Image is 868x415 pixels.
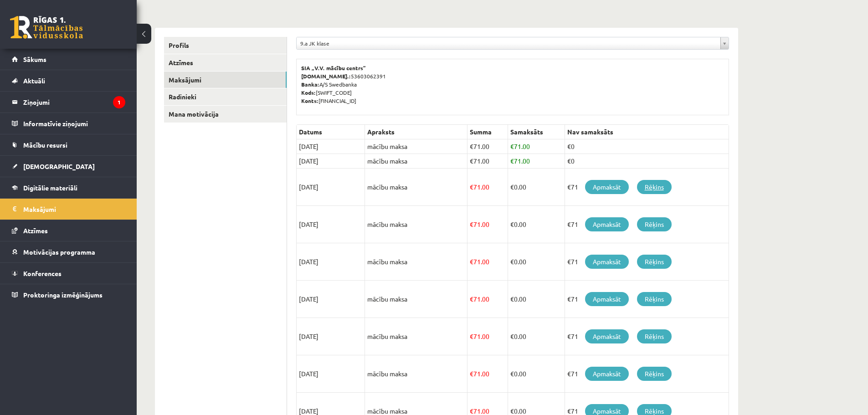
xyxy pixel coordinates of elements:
a: Apmaksāt [585,367,629,381]
td: mācību maksa [365,154,467,169]
a: [DEMOGRAPHIC_DATA] [12,156,125,177]
a: Rēķins [637,329,672,343]
td: [DATE] [297,318,365,355]
td: 0.00 [508,206,565,243]
td: mācību maksa [365,243,467,281]
i: 1 [113,96,125,108]
a: Radinieki [164,88,287,105]
td: 71.00 [467,355,508,393]
td: 0.00 [508,169,565,206]
td: 0.00 [508,281,565,318]
a: Atzīmes [164,54,287,71]
td: 71.00 [467,139,508,154]
th: Nav samaksāts [565,125,729,139]
span: € [510,407,514,415]
span: € [470,157,473,165]
span: € [510,295,514,303]
b: Konts: [301,97,318,104]
a: Apmaksāt [585,292,629,306]
span: € [470,183,473,191]
td: €0 [565,139,729,154]
b: SIA „V.V. mācību centrs” [301,64,366,72]
span: Atzīmes [23,226,48,235]
span: Mācību resursi [23,141,67,149]
td: 71.00 [508,154,565,169]
td: mācību maksa [365,318,467,355]
b: [DOMAIN_NAME].: [301,72,351,80]
td: €71 [565,206,729,243]
td: 71.00 [467,206,508,243]
span: € [470,220,473,228]
a: Informatīvie ziņojumi [12,113,125,134]
span: Digitālie materiāli [23,184,77,192]
span: Motivācijas programma [23,248,95,256]
td: €71 [565,243,729,281]
td: [DATE] [297,281,365,318]
span: [DEMOGRAPHIC_DATA] [23,162,95,170]
td: [DATE] [297,355,365,393]
a: Apmaksāt [585,329,629,343]
span: € [510,142,514,150]
a: Rēķins [637,180,672,194]
td: [DATE] [297,243,365,281]
span: € [470,369,473,378]
a: Aktuāli [12,70,125,91]
a: Konferences [12,263,125,284]
a: Maksājumi [12,199,125,220]
a: Apmaksāt [585,180,629,194]
a: Mana motivācija [164,106,287,123]
p: 53603062391 A/S Swedbanka [SWIFT_CODE] [FINANCIAL_ID] [301,64,724,105]
td: 71.00 [467,318,508,355]
a: 9.a JK klase [297,37,729,49]
td: mācību maksa [365,139,467,154]
a: Mācību resursi [12,134,125,155]
span: € [470,295,473,303]
span: € [470,142,473,150]
td: €0 [565,154,729,169]
th: Samaksāts [508,125,565,139]
legend: Informatīvie ziņojumi [23,113,125,134]
a: Rēķins [637,367,672,381]
td: mācību maksa [365,281,467,318]
td: 71.00 [467,243,508,281]
td: [DATE] [297,139,365,154]
span: € [510,157,514,165]
span: € [510,257,514,266]
span: € [470,407,473,415]
td: 71.00 [467,169,508,206]
b: Kods: [301,89,316,96]
td: 0.00 [508,243,565,281]
a: Ziņojumi1 [12,92,125,113]
span: € [470,332,473,340]
a: Motivācijas programma [12,241,125,262]
td: 71.00 [467,281,508,318]
a: Rēķins [637,255,672,269]
span: Proktoringa izmēģinājums [23,291,103,299]
th: Apraksts [365,125,467,139]
a: Maksājumi [164,72,287,88]
th: Datums [297,125,365,139]
a: Profils [164,37,287,54]
span: Konferences [23,269,62,277]
b: Banka: [301,81,319,88]
td: mācību maksa [365,206,467,243]
td: 71.00 [508,139,565,154]
a: Apmaksāt [585,255,629,269]
span: € [510,183,514,191]
td: €71 [565,281,729,318]
td: [DATE] [297,169,365,206]
th: Summa [467,125,508,139]
td: mācību maksa [365,355,467,393]
td: 0.00 [508,355,565,393]
td: 0.00 [508,318,565,355]
a: Apmaksāt [585,217,629,231]
legend: Ziņojumi [23,92,125,113]
span: € [510,332,514,340]
a: Rēķins [637,217,672,231]
a: Atzīmes [12,220,125,241]
span: € [470,257,473,266]
a: Digitālie materiāli [12,177,125,198]
legend: Maksājumi [23,199,125,220]
td: [DATE] [297,206,365,243]
a: Rēķins [637,292,672,306]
